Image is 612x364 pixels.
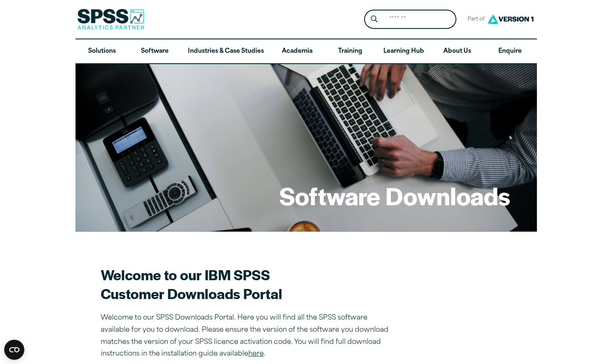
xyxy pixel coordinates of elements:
[463,13,485,26] span: Part of
[77,9,144,30] img: SPSS Analytics Partner
[4,340,24,360] button: Open CMP widget
[377,39,431,64] a: Learning Hub
[366,12,382,27] button: Search magnifying glass icon
[101,265,394,303] h2: Welcome to our IBM SPSS Customer Downloads Portal
[371,15,378,23] svg: Search magnifying glass icon
[248,351,264,357] a: here
[101,312,394,360] p: Welcome to our SPSS Downloads Portal. Here you will find all the SPSS software available for you ...
[364,10,456,29] form: Site Header Search Form
[323,39,376,64] a: Training
[484,39,536,64] a: Enquire
[485,11,536,27] img: Version1 Logo
[181,39,271,64] a: Industries & Case Studies
[431,39,484,64] a: About Us
[76,39,128,64] a: Solutions
[76,39,537,64] nav: Desktop version of site main menu
[279,179,510,212] h1: Software Downloads
[271,39,323,64] a: Academia
[128,39,181,64] a: Software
